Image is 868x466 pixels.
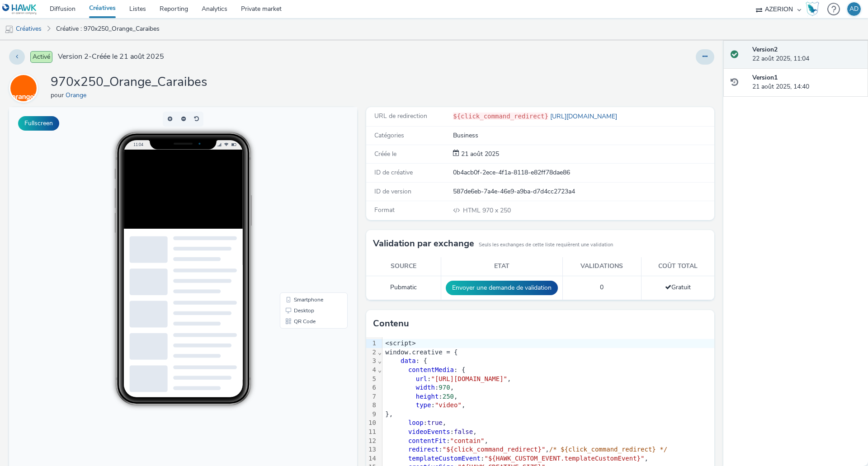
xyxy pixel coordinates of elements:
div: : , [382,392,714,401]
div: Création 21 août 2025, 14:40 [459,150,499,159]
div: : , [382,454,714,463]
span: Gratuit [665,283,691,292]
div: 3 [366,357,377,366]
span: 21 août 2025 [459,150,499,158]
div: : , [382,437,714,446]
span: HTML [463,206,482,215]
img: Hawk Academy [806,2,819,16]
div: 11 [366,428,377,437]
span: Smartphone [285,190,314,195]
div: 10 [366,419,377,428]
span: ID de version [374,187,411,196]
strong: Version 2 [752,45,778,54]
span: QR Code [285,212,307,217]
li: Smartphone [273,187,337,198]
span: URL de redirection [374,112,427,120]
img: undefined Logo [2,4,37,15]
div: 8 [366,401,377,410]
span: width [416,384,435,391]
span: Fold line [377,366,382,373]
div: 12 [366,437,377,446]
span: 0 [600,283,604,292]
span: "contain" [450,437,485,444]
a: Hawk Academy [806,2,823,16]
li: Desktop [273,198,337,209]
div: : , [382,375,714,384]
span: Créée le [374,150,396,158]
a: Créative : 970x250_Orange_Caraibes [52,18,164,40]
span: 970 [439,384,450,391]
button: Fullscreen [18,116,59,131]
div: 0b4acb0f-2ece-4f1a-8118-e82ff78dae86 [453,168,713,177]
div: 14 [366,454,377,463]
div: : , [382,445,714,454]
div: 6 [366,383,377,392]
div: : , [382,428,714,437]
td: Pubmatic [366,276,441,300]
span: Desktop [285,201,305,206]
div: : , [382,383,714,392]
span: contentMedia [408,366,454,373]
span: Activé [30,51,52,63]
code: ${click_command_redirect} [453,113,548,120]
span: "video" [435,401,462,409]
span: 11:04 [124,35,134,40]
span: /* ${click_command_redirect} */ [549,446,667,453]
span: "${click_command_redirect}" [443,446,546,453]
h1: 970x250_Orange_Caraibes [51,74,207,91]
div: : , [382,401,714,410]
div: 4 [366,366,377,375]
th: Validations [562,257,641,276]
div: : { [382,366,714,375]
span: templateCustomEvent [408,455,481,462]
span: Fold line [377,357,382,364]
div: : , [382,419,714,428]
span: Format [374,206,395,214]
span: redirect [408,446,439,453]
span: false [454,428,473,435]
span: contentFit [408,437,446,444]
h3: Contenu [373,317,409,330]
span: height [416,393,439,400]
img: mobile [5,25,14,34]
span: loop [408,419,424,426]
div: : { [382,357,714,366]
span: Catégories [374,131,404,140]
a: [URL][DOMAIN_NAME] [548,112,621,121]
th: Coût total [641,257,714,276]
span: url [416,375,427,382]
span: true [427,419,443,426]
button: Envoyer une demande de validation [446,281,558,295]
div: 1 [366,339,377,348]
div: }, [382,410,714,419]
span: data [401,357,416,364]
div: 21 août 2025, 14:40 [752,73,861,92]
h3: Validation par exchange [373,237,474,250]
small: Seuls les exchanges de cette liste requièrent une validation [479,241,613,249]
li: QR Code [273,209,337,220]
span: videoEvents [408,428,450,435]
div: 9 [366,410,377,419]
span: pour [51,91,66,99]
span: "${HAWK_CUSTOM_EVENT.templateCustomEvent}" [484,455,644,462]
th: Source [366,257,441,276]
span: Version 2 - Créée le 21 août 2025 [58,52,164,62]
span: 250 [443,393,454,400]
th: Etat [441,257,562,276]
div: <script> [382,339,714,348]
div: 13 [366,445,377,454]
div: 5 [366,375,377,384]
div: 22 août 2025, 11:04 [752,45,861,64]
span: ID de créative [374,168,413,177]
span: 970 x 250 [462,206,511,215]
div: 587de6eb-7a4e-46e9-a9ba-d7d4cc2723a4 [453,187,713,196]
span: "[URL][DOMAIN_NAME]" [431,375,507,382]
span: Fold line [377,348,382,356]
strong: Version 1 [752,73,778,82]
div: 2 [366,348,377,357]
span: type [416,401,431,409]
img: Orange [10,75,37,101]
div: AD [849,2,859,16]
div: Business [453,131,713,140]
